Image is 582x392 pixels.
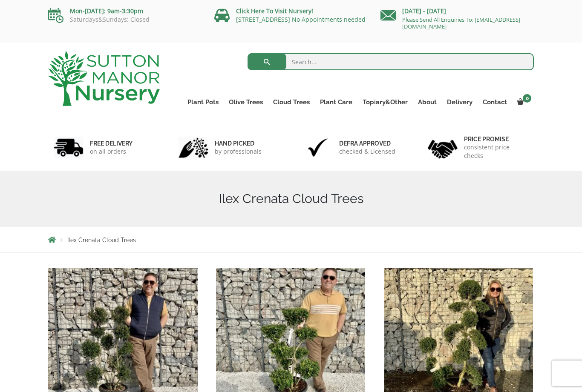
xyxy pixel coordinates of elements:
a: Cloud Trees [268,96,315,108]
img: 2.jpg [179,137,208,158]
a: Plant Care [315,96,357,108]
span: 0 [523,94,531,103]
a: Contact [478,96,512,108]
img: logo [48,51,160,106]
h6: Price promise [464,135,529,143]
p: consistent price checks [464,143,529,160]
span: Ilex Crenata Cloud Trees [67,237,136,243]
img: 3.jpg [303,137,333,158]
input: Search... [248,53,534,70]
p: Saturdays&Sundays: Closed [48,16,202,23]
p: checked & Licensed [339,147,395,156]
a: [STREET_ADDRESS] No Appointments needed [236,15,366,23]
img: 1.jpg [54,137,84,158]
a: Click Here To Visit Nursery! [236,7,313,15]
a: Delivery [442,96,478,108]
h6: hand picked [215,140,262,147]
a: 0 [512,96,534,108]
img: 4.jpg [428,134,458,160]
p: by professionals [215,147,262,156]
p: [DATE] - [DATE] [380,6,534,16]
p: on all orders [90,147,133,156]
p: Mon-[DATE]: 9am-3:30pm [48,6,202,16]
a: Please Send All Enquiries To: [EMAIL_ADDRESS][DOMAIN_NAME] [402,16,520,30]
h6: FREE DELIVERY [90,140,133,147]
a: Olive Trees [224,96,268,108]
h1: Ilex Crenata Cloud Trees [48,191,534,206]
a: About [413,96,442,108]
h6: Defra approved [339,140,395,147]
a: Plant Pots [182,96,224,108]
a: Topiary&Other [357,96,413,108]
nav: Breadcrumbs [48,236,534,243]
